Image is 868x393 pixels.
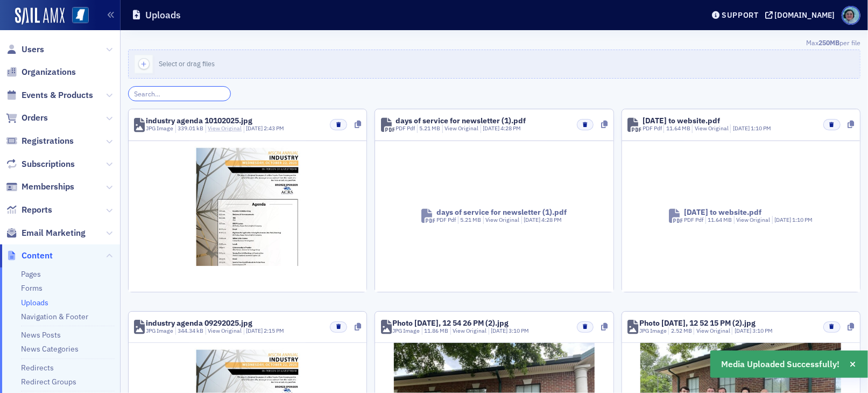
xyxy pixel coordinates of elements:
span: 1:10 PM [751,124,771,132]
span: 4:28 PM [541,216,562,223]
span: Email Marketing [22,227,86,239]
a: Pages [21,269,41,279]
div: 339.01 kB [175,124,204,133]
span: Orders [22,112,48,124]
div: JPG Image [393,327,420,335]
div: [DOMAIN_NAME] [775,10,835,20]
span: 3:10 PM [752,327,773,334]
a: View Original [485,216,519,223]
a: Registrations [6,135,74,147]
a: View Original [453,327,487,334]
a: View Original [695,124,729,132]
a: Organizations [6,66,76,78]
span: Memberships [22,181,74,193]
img: SailAMX [72,7,89,24]
span: 250MB [818,38,839,47]
h1: Uploads [145,9,181,22]
a: View Homepage [65,7,89,25]
a: News Posts [21,330,61,340]
div: JPG Image [146,327,173,335]
span: Profile [842,6,860,25]
a: View Original [696,327,730,334]
a: Events & Products [6,89,93,101]
div: 11.64 MB [664,124,690,133]
a: Users [6,44,44,55]
div: days of service for newsletter (1).pdf [436,208,567,216]
a: Uploads [21,298,48,307]
div: PDF Pdf [643,124,662,133]
div: industry agenda 10102025.jpg [146,117,252,124]
span: Organizations [22,66,76,78]
div: [DATE] to website.pdf [643,117,720,124]
span: [DATE] [491,327,509,334]
a: View Original [445,124,479,132]
a: Redirect Groups [21,377,76,387]
div: PDF Pdf [396,124,415,133]
span: 2:43 PM [264,124,284,132]
div: 5.21 MB [458,216,482,224]
span: [DATE] [524,216,541,223]
a: News Categories [21,344,79,354]
span: Reports [22,204,52,216]
div: 344.34 kB [175,327,204,335]
a: Subscriptions [6,158,75,170]
div: PDF Pdf [436,216,456,224]
a: Email Marketing [6,227,86,239]
a: Redirects [21,363,54,373]
span: [DATE] [735,327,752,334]
a: View Original [736,216,770,223]
span: Media Uploaded Successfully! [722,358,840,371]
div: Photo [DATE], 12 52 15 PM (2).jpg [639,319,756,327]
button: [DOMAIN_NAME] [765,11,839,19]
div: 2.52 MB [668,327,692,335]
div: Max per file [128,38,860,50]
a: Orders [6,112,48,124]
div: 5.21 MB [417,124,441,133]
input: Search… [128,86,231,101]
span: 2:15 PM [264,327,284,334]
span: [DATE] [733,124,751,132]
div: days of service for newsletter (1).pdf [396,117,526,124]
span: Users [22,44,44,55]
div: JPG Image [639,327,667,335]
div: Support [722,10,759,20]
span: 1:10 PM [792,216,813,223]
a: Forms [21,283,43,293]
a: Content [6,250,53,262]
span: [DATE] [246,327,264,334]
a: View Original [208,124,242,132]
span: [DATE] [483,124,501,132]
div: 11.86 MB [422,327,449,335]
span: [DATE] [246,124,264,132]
a: Reports [6,204,52,216]
span: Subscriptions [22,158,75,170]
img: SailAMX [15,8,65,25]
a: Navigation & Footer [21,312,88,321]
div: PDF Pdf [684,216,703,224]
div: [DATE] to website.pdf [684,208,761,216]
div: industry agenda 09292025.jpg [146,319,252,327]
span: [DATE] [774,216,792,223]
span: Content [22,250,53,262]
a: Memberships [6,181,74,193]
span: 3:10 PM [509,327,530,334]
span: 4:28 PM [501,124,521,132]
div: JPG Image [146,124,173,133]
a: View Original [208,327,242,334]
div: 11.64 MB [705,216,732,224]
span: Select or drag files [159,59,215,68]
div: Photo [DATE], 12 54 26 PM (2).jpg [393,319,509,327]
button: Select or drag files [128,50,860,79]
span: Events & Products [22,89,93,101]
span: Registrations [22,135,74,147]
